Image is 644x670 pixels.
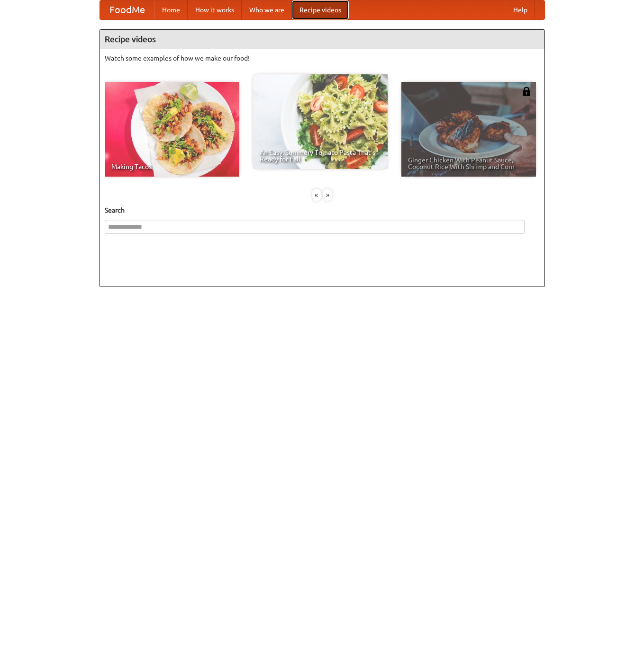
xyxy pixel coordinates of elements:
a: An Easy, Summery Tomato Pasta That's Ready for Fall [253,74,388,169]
span: Making Tacos [111,163,233,170]
a: Help [506,0,535,19]
a: Recipe videos [292,0,349,19]
a: FoodMe [100,0,154,19]
a: Making Tacos [105,82,239,177]
span: An Easy, Summery Tomato Pasta That's Ready for Fall [260,149,381,162]
p: Watch some examples of how we make our food! [105,54,540,63]
a: How it works [188,0,242,19]
h5: Search [105,205,540,215]
div: » [323,189,332,201]
h4: Recipe videos [100,30,544,49]
img: 483408.png [522,87,531,96]
a: Home [154,0,188,19]
div: « [312,189,321,201]
a: Who we are [242,0,292,19]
